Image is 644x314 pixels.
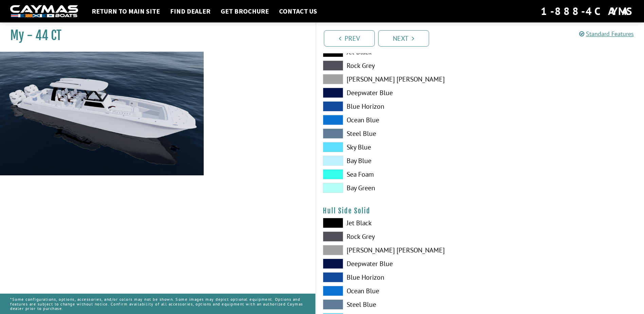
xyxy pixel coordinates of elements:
[323,207,638,215] h4: Hull Side Solid
[10,294,305,314] p: *Some configurations, options, accessories, and/or colors may not be shown. Some images may depic...
[323,299,473,310] label: Steel Blue
[579,30,634,38] a: Standard Features
[378,30,429,47] a: Next
[323,156,473,166] label: Bay Blue
[323,60,473,71] label: Rock Grey
[323,259,473,269] label: Deepwater Blue
[323,88,473,98] label: Deepwater Blue
[10,5,78,18] img: white-logo-c9c8dbefe5ff5ceceb0f0178aa75bf4bb51f6bca0971e226c86eb53dfe498488.png
[323,286,473,296] label: Ocean Blue
[323,74,473,84] label: [PERSON_NAME] [PERSON_NAME]
[323,245,473,255] label: [PERSON_NAME] [PERSON_NAME]
[541,4,634,19] div: 1-888-4CAYMAS
[323,128,473,139] label: Steel Blue
[323,272,473,282] label: Blue Horizon
[323,218,473,228] label: Jet Black
[217,7,272,16] a: Get Brochure
[323,115,473,125] label: Ocean Blue
[323,169,473,179] label: Sea Foam
[10,28,298,43] h1: My - 44 CT
[167,7,214,16] a: Find Dealer
[88,7,163,16] a: Return to main site
[276,7,320,16] a: Contact Us
[323,101,473,111] label: Blue Horizon
[324,30,375,47] a: Prev
[323,183,473,193] label: Bay Green
[323,142,473,152] label: Sky Blue
[323,231,473,242] label: Rock Grey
